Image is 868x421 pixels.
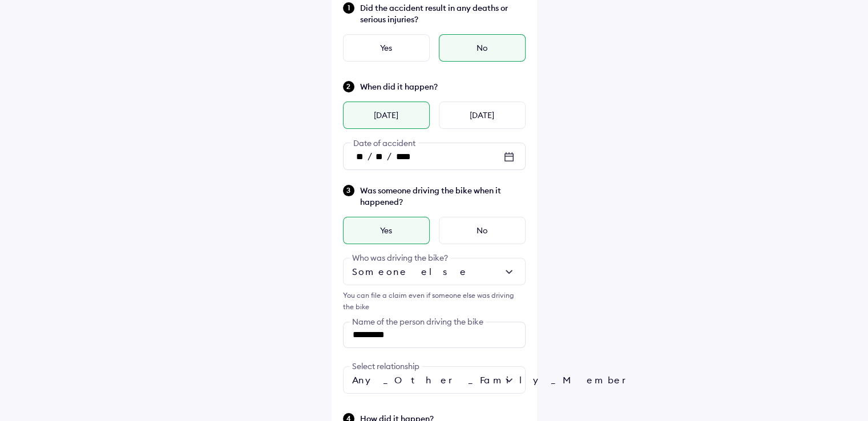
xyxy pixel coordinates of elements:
[439,102,526,129] div: [DATE]
[439,34,526,62] div: No
[360,81,526,92] span: When did it happen?
[343,290,526,313] div: You can file a claim even if someone else was driving the bike
[350,138,418,148] span: Date of accident
[343,217,430,244] div: Yes
[439,217,526,244] div: No
[368,150,372,161] span: /
[360,185,526,208] span: Was someone driving the bike when it happened?
[343,34,430,62] div: Yes
[352,374,641,386] span: Any_Other_Family_Member
[360,2,526,25] span: Did the accident result in any deaths or serious injuries?
[343,102,430,129] div: [DATE]
[352,266,468,277] span: Someone else
[387,150,391,161] span: /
